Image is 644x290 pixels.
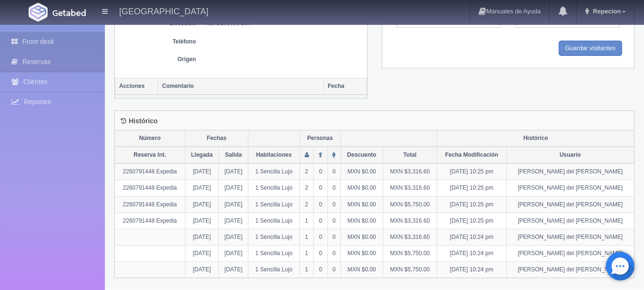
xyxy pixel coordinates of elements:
td: 2260791448 Expedia [115,180,185,196]
th: Acciones [115,78,158,95]
td: 0 [314,180,327,196]
td: MXN $3,316.60 [383,229,437,245]
td: [DATE] [185,196,219,213]
td: MXN $3,316.60 [383,213,437,229]
td: 1 [299,213,313,229]
td: [DATE] [219,163,248,180]
td: [PERSON_NAME] del [PERSON_NAME] [506,229,634,245]
td: [DATE] [219,180,248,196]
td: 0 [327,213,340,229]
td: [PERSON_NAME] del [PERSON_NAME] [506,262,634,278]
td: 2 [299,180,313,196]
td: [DATE] 10:24 pm [437,229,506,245]
td: MXN $5,750.00 [383,262,437,278]
th: Fecha Modificación [437,147,506,163]
td: 1 [299,229,313,245]
td: 0 [314,229,327,245]
th: Histórico [437,130,634,147]
td: [DATE] [185,163,219,180]
td: 1 Sencilla Lujo [248,196,300,213]
td: MXN $3,316.60 [383,180,437,196]
td: 1 Sencilla Lujo [248,229,300,245]
td: [PERSON_NAME] del [PERSON_NAME] [506,213,634,229]
td: [DATE] 10:25 pm [437,213,506,229]
td: [DATE] [219,229,248,245]
td: 0 [327,246,340,262]
td: [DATE] [185,246,219,262]
th: Usuario [506,147,634,163]
th: Descuento [340,147,383,163]
td: 0 [314,246,327,262]
td: 0 [314,213,327,229]
td: 1 Sencilla Lujo [248,213,300,229]
th: Salida [219,147,248,163]
th: Número [115,130,185,147]
th: Llegada [185,147,219,163]
td: MXN $5,750.00 [383,246,437,262]
th: Comentario [158,78,324,95]
td: 0 [327,180,340,196]
td: MXN $0.00 [340,229,383,245]
td: 0 [314,196,327,213]
td: MXN $0.00 [340,180,383,196]
th: Reserva Int. [115,147,185,163]
td: [DATE] [185,180,219,196]
td: [DATE] [219,196,248,213]
input: Guardar visitantes [559,41,623,56]
img: Getabed [52,9,86,16]
td: [DATE] 10:25 pm [437,180,506,196]
td: MXN $0.00 [340,163,383,180]
td: 1 [299,262,313,278]
td: [DATE] [185,213,219,229]
td: 2 [299,163,313,180]
td: 1 Sencilla Lujo [248,262,300,278]
td: MXN $5,750.00 [383,196,437,213]
th: Total [383,147,437,163]
td: 0 [314,262,327,278]
td: 1 Sencilla Lujo [248,180,300,196]
th: Personas [299,130,340,147]
td: 0 [327,262,340,278]
td: [DATE] 10:24 pm [437,246,506,262]
h4: Histórico [121,118,158,125]
td: [DATE] 10:25 pm [437,196,506,213]
td: MXN $3,316.60 [383,163,437,180]
td: [DATE] [219,246,248,262]
td: 2260791448 Expedia [115,213,185,229]
dt: Teléfono [120,38,196,46]
td: [DATE] 10:25 pm [437,163,506,180]
td: [PERSON_NAME] del [PERSON_NAME] [506,246,634,262]
td: [PERSON_NAME] del [PERSON_NAME] [506,196,634,213]
dt: Origen [120,55,196,64]
th: Fecha [324,78,367,95]
td: MXN $0.00 [340,213,383,229]
td: [PERSON_NAME] del [PERSON_NAME] [506,180,634,196]
th: Fechas [185,130,248,147]
td: 0 [314,163,327,180]
td: 2260791448 Expedia [115,163,185,180]
td: [DATE] [219,262,248,278]
th: Habitaciones [248,147,300,163]
h4: [GEOGRAPHIC_DATA] [119,5,208,17]
td: 0 [327,163,340,180]
td: 0 [327,196,340,213]
td: [PERSON_NAME] del [PERSON_NAME] [506,163,634,180]
td: [DATE] [219,213,248,229]
td: [DATE] [185,262,219,278]
td: MXN $0.00 [340,196,383,213]
td: 1 Sencilla Lujo [248,163,300,180]
td: 0 [327,229,340,245]
td: 2260791448 Expedia [115,196,185,213]
td: [DATE] 10:24 pm [437,262,506,278]
td: 1 [299,246,313,262]
td: MXN $0.00 [340,246,383,262]
span: Repecion [591,8,621,15]
td: [DATE] [185,229,219,245]
td: 2 [299,196,313,213]
td: 1 Sencilla Lujo [248,246,300,262]
img: Getabed [29,3,48,21]
td: MXN $0.00 [340,262,383,278]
